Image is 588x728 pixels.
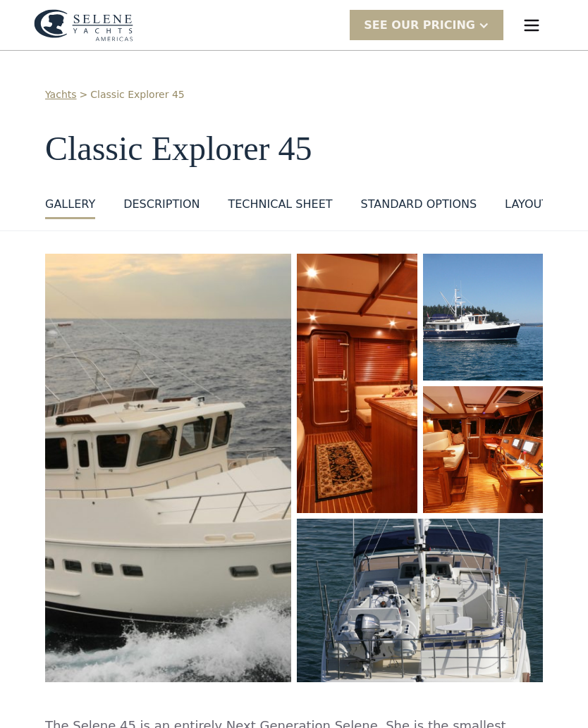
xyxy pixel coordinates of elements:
img: logo [34,9,133,42]
a: GALLERY [45,196,95,219]
img: 45 foot motor yacht [297,254,417,513]
div: Technical sheet [228,196,332,213]
a: home [34,9,133,42]
h1: Classic Explorer 45 [45,130,543,168]
div: menu [509,3,554,48]
img: 45 foot motor yacht [297,519,543,681]
a: open lightbox [45,254,291,681]
div: standard options [361,196,477,213]
a: Yachts [45,87,77,102]
a: DESCRIPTION [123,196,200,219]
img: 45 foot motor yacht [45,254,291,681]
a: Technical sheet [228,196,332,219]
a: open lightbox [423,386,544,513]
a: standard options [361,196,477,219]
div: > [80,87,88,102]
a: open lightbox [297,254,417,513]
div: SEE Our Pricing [350,10,503,40]
img: 45 foot motor yacht [423,386,544,513]
div: DESCRIPTION [123,196,200,213]
div: GALLERY [45,196,95,213]
div: layout [505,196,549,213]
a: Classic Explorer 45 [90,87,184,102]
a: open lightbox [297,519,543,681]
div: SEE Our Pricing [364,17,475,34]
a: open lightbox [423,254,544,381]
a: layout [505,196,549,219]
img: 45 foot motor yacht [423,254,544,381]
